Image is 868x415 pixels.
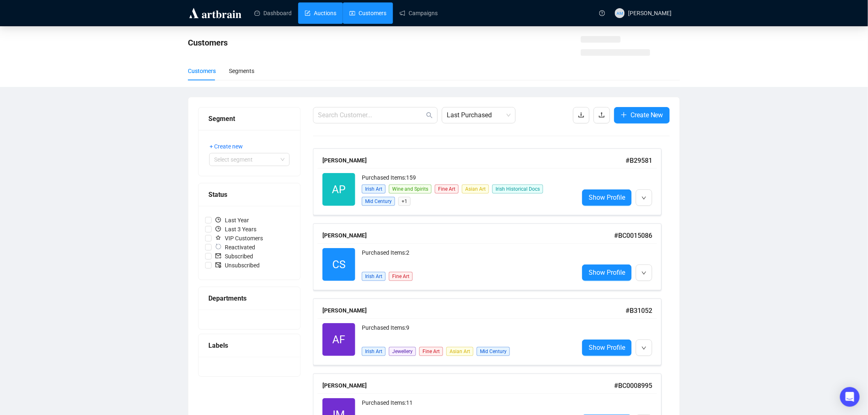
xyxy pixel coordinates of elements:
[210,142,243,151] span: + Create new
[208,340,290,351] div: Labels
[362,398,572,415] div: Purchased Items: 11
[212,243,258,252] span: Reactivated
[318,110,425,120] input: Search Customer...
[598,112,605,118] span: upload
[212,234,266,243] span: VIP Customers
[313,299,670,365] a: [PERSON_NAME]#B31052AFPurchased Items:9Irish ArtJewelleryFine ArtAsian ArtMid CenturyShow Profile
[462,185,489,194] span: Asian Art
[212,261,263,270] span: Unsubscribed
[362,347,386,356] span: Irish Art
[614,382,652,390] span: # BC0008995
[188,38,228,48] span: Customers
[209,140,249,153] button: + Create new
[362,197,395,206] span: Mid Century
[426,112,433,119] span: search
[642,196,646,201] span: down
[630,110,663,120] span: Create New
[840,387,860,407] div: Open Intercom Messenger
[477,347,510,356] span: Mid Century
[362,173,572,183] div: Purchased Items: 159
[389,272,413,281] span: Fine Art
[389,347,416,356] span: Jewellery
[212,225,260,234] span: Last 3 Years
[447,107,511,123] span: Last Purchased
[614,232,652,239] span: # BC0015086
[492,185,543,194] span: Irish Historical Docs
[599,10,605,16] span: question-circle
[188,7,243,20] img: logo
[398,197,411,206] span: + 1
[582,265,632,281] a: Show Profile
[614,107,670,123] button: Create New
[333,331,345,348] span: AF
[212,216,252,225] span: Last Year
[322,231,614,240] div: [PERSON_NAME]
[305,2,336,24] a: Auctions
[332,256,345,273] span: CS
[617,9,623,16] span: AM
[349,2,386,24] a: Customers
[208,293,290,303] div: Departments
[621,112,627,118] span: plus
[400,2,438,24] a: Campaigns
[313,223,670,290] a: [PERSON_NAME]#BC0015086CSPurchased Items:2Irish ArtFine ArtShow Profile
[208,114,290,124] div: Segment
[254,2,292,24] a: Dashboard
[322,306,626,315] div: [PERSON_NAME]
[322,156,626,165] div: [PERSON_NAME]
[188,66,216,75] div: Customers
[435,185,459,194] span: Fine Art
[626,157,652,164] span: # B29581
[362,248,572,265] div: Purchased Items: 2
[229,66,254,75] div: Segments
[582,340,632,356] a: Show Profile
[642,346,646,351] span: down
[212,252,256,261] span: Subscribed
[362,323,572,340] div: Purchased Items: 9
[628,10,672,16] span: [PERSON_NAME]
[313,148,670,215] a: [PERSON_NAME]#B29581APPurchased Items:159Irish ArtWine and SpiritsFine ArtAsian ArtIrish Historic...
[626,307,652,315] span: # B31052
[389,185,432,194] span: Wine and Spirits
[589,342,625,353] span: Show Profile
[322,381,614,390] div: [PERSON_NAME]
[589,267,625,278] span: Show Profile
[589,192,625,203] span: Show Profile
[642,271,646,276] span: down
[208,189,290,200] div: Status
[362,185,386,194] span: Irish Art
[578,112,585,118] span: download
[582,189,632,206] a: Show Profile
[446,347,473,356] span: Asian Art
[362,272,386,281] span: Irish Art
[419,347,443,356] span: Fine Art
[332,181,346,198] span: AP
